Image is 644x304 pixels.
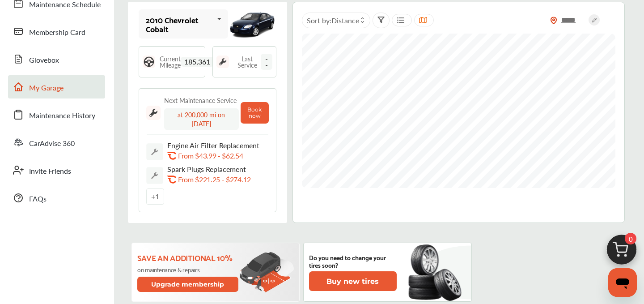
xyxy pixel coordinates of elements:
span: Invite Friends [29,166,71,177]
iframe: Button to launch messaging window [608,268,637,297]
span: Glovebox [29,55,59,66]
a: +1 [146,188,164,205]
span: 185,361 [181,57,214,67]
p: Save an additional 10% [137,253,240,262]
p: on maintenance & repairs [137,266,240,273]
span: Last Service [233,56,261,68]
img: maintenance_logo [146,106,161,120]
a: Maintenance History [8,103,105,126]
img: maintenance_logo [216,56,229,68]
span: Sort by : [307,15,359,26]
p: From $221.25 - $274.12 [178,175,251,184]
p: Do you need to change your tires soon? [309,253,397,269]
span: My Garage [29,82,64,94]
a: My Garage [8,75,105,98]
button: Buy new tires [309,271,397,291]
img: cart_icon.3d0951e8.svg [600,231,643,274]
span: Maintenance History [29,110,95,122]
button: Book now [241,102,269,124]
p: Spark Plugs Replacement [167,165,266,173]
div: at 200,000 mi on [DATE] [164,108,239,130]
p: Engine Air Filter Replacement [167,141,266,150]
a: Membership Card [8,20,105,43]
canvas: Map [302,34,615,188]
span: Membership Card [29,27,85,39]
div: + 1 [146,188,164,205]
button: Upgrade membership [137,277,238,292]
span: -- [261,54,272,70]
img: mobile_6375_st0640_046.jpg [228,6,276,42]
a: Invite Friends [8,158,105,182]
span: Current Mileage [160,56,181,68]
a: CarAdvise 360 [8,131,105,154]
span: FAQs [29,193,47,205]
div: Next Maintenance Service [164,96,237,105]
img: default_wrench_icon.d1a43860.svg [146,167,163,184]
p: From $43.99 - $62.54 [178,151,243,160]
a: FAQs [8,186,105,210]
img: steering_logo [143,56,155,68]
img: location_vector_orange.38f05af8.svg [550,17,557,24]
span: 0 [625,233,636,244]
img: border-line.da1032d4.svg [146,134,269,135]
span: Distance [331,15,359,26]
img: default_wrench_icon.d1a43860.svg [146,143,163,160]
img: update-membership.81812027.svg [240,252,294,293]
a: Buy new tires [309,271,398,291]
div: 2010 Chevrolet Cobalt [146,15,213,33]
span: CarAdvise 360 [29,138,75,150]
a: Glovebox [8,47,105,71]
img: new-tire.a0c7fe23.svg [407,240,466,304]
